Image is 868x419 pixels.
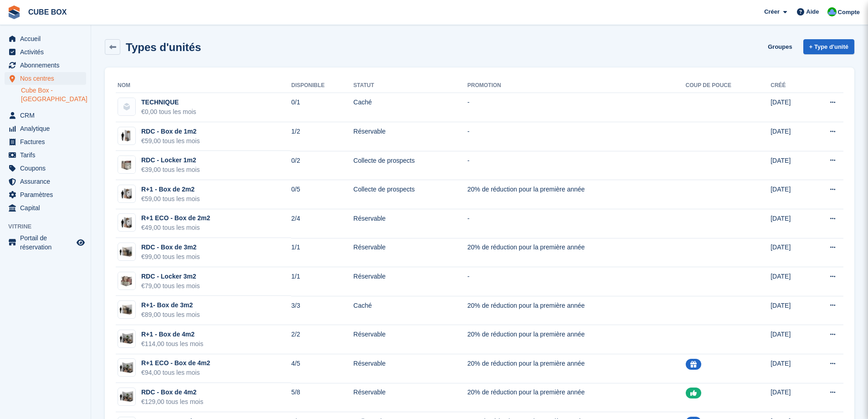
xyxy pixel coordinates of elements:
a: menu [5,109,86,122]
img: 20-sqft-unit.jpg [118,216,135,229]
div: €129,00 tous les mois [141,397,203,407]
span: Analytique [20,122,75,135]
td: [DATE] [770,209,808,238]
td: 2/2 [291,325,353,354]
td: [DATE] [770,122,808,151]
div: €94,00 tous les mois [141,368,210,378]
a: menu [5,32,86,45]
div: R+1- Box de 3m2 [141,300,200,310]
a: menu [5,188,86,201]
a: Groupes [764,39,796,54]
span: Créer [764,7,780,16]
img: blank-unit-type-icon-ffbac7b88ba66c5e286b0e438baccc4b9c83835d4c34f86887a83fc20ec27e7b.svg [118,98,135,115]
div: R+1 - Box de 4m2 [141,330,203,339]
div: RDC - Box de 3m2 [141,243,200,252]
div: R+1 - Box de 2m2 [141,185,200,194]
div: €89,00 tous les mois [141,310,200,320]
td: - [467,93,686,122]
td: 20% de réduction pour la première année [467,354,686,383]
div: €0,00 tous les mois [141,107,196,117]
span: Vitrine [8,222,91,231]
img: 40-sqft-unit.jpg [118,332,135,345]
td: 20% de réduction pour la première année [467,296,686,325]
span: Accueil [20,32,75,45]
td: 5/8 [291,383,353,412]
div: €59,00 tous les mois [141,194,200,204]
a: menu [5,135,86,148]
span: Activités [20,46,75,58]
td: [DATE] [770,296,808,325]
td: 20% de réduction pour la première année [467,383,686,412]
span: Nos centres [20,72,75,85]
th: Nom [116,78,291,93]
span: Tarifs [20,149,75,161]
th: Disponible [291,78,353,93]
a: menu [5,46,86,58]
td: Réservable [354,122,467,151]
a: Cube Box - [GEOGRAPHIC_DATA] [21,86,86,103]
span: Capital [20,202,75,214]
td: [DATE] [770,151,808,180]
td: [DATE] [770,180,808,209]
img: stora-icon-8386f47178a22dfd0bd8f6a31ec36ba5ce8667c1dd55bd0f319d3a0aa187defe.svg [7,5,21,19]
div: RDC - Locker 3m2 [141,272,200,281]
td: 1/2 [291,122,353,151]
td: Réservable [354,354,467,383]
a: Boutique d'aperçu [75,237,86,248]
h2: Types d'unités [126,41,201,53]
img: 40-sqft-unit.jpg [118,361,135,374]
td: [DATE] [770,325,808,354]
td: Réservable [354,325,467,354]
div: RDC - Locker 1m2 [141,155,200,165]
td: 20% de réduction pour la première année [467,180,686,209]
a: menu [5,175,86,188]
span: Paramètres [20,188,75,201]
span: Factures [20,135,75,148]
span: Compte [838,8,860,17]
td: [DATE] [770,383,808,412]
span: Portail de réservation [20,233,75,252]
td: 20% de réduction pour la première année [467,238,686,267]
span: Coupons [20,162,75,175]
img: Locker%20Small%20-%20Plain.jpg [118,156,135,173]
td: 1/1 [291,238,353,267]
td: [DATE] [770,93,808,122]
a: + Type d'unité [803,39,854,54]
td: Réservable [354,383,467,412]
a: menu [5,233,86,252]
th: Promotion [467,78,686,93]
td: 3/3 [291,296,353,325]
td: - [467,122,686,151]
td: 0/1 [291,93,353,122]
td: Caché [354,93,467,122]
a: CUBE BOX [25,5,70,20]
td: 0/2 [291,151,353,180]
div: €99,00 tous les mois [141,252,200,262]
a: menu [5,72,86,85]
td: Collecte de prospects [354,180,467,209]
div: R+1 ECO - Box de 4m2 [141,358,210,368]
div: €59,00 tous les mois [141,136,200,146]
th: Statut [354,78,467,93]
div: €49,00 tous les mois [141,223,210,233]
img: 40-sqft-unit.jpg [118,390,135,403]
span: CRM [20,109,75,122]
div: €114,00 tous les mois [141,339,203,349]
a: menu [5,202,86,214]
td: 0/5 [291,180,353,209]
td: - [467,151,686,180]
div: €79,00 tous les mois [141,281,200,291]
th: Coup de pouce [686,78,771,93]
td: Réservable [354,267,467,296]
a: menu [5,59,86,72]
th: Créé [770,78,808,93]
td: [DATE] [770,354,808,383]
td: Réservable [354,238,467,267]
img: 20-sqft-unit.jpg [118,187,135,201]
img: 32-sqft-unit.jpg [118,303,135,316]
img: 10-sqft-unit%20(1).jpg [118,129,135,142]
span: Aide [806,7,819,16]
td: 4/5 [291,354,353,383]
a: menu [5,162,86,175]
a: menu [5,149,86,161]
